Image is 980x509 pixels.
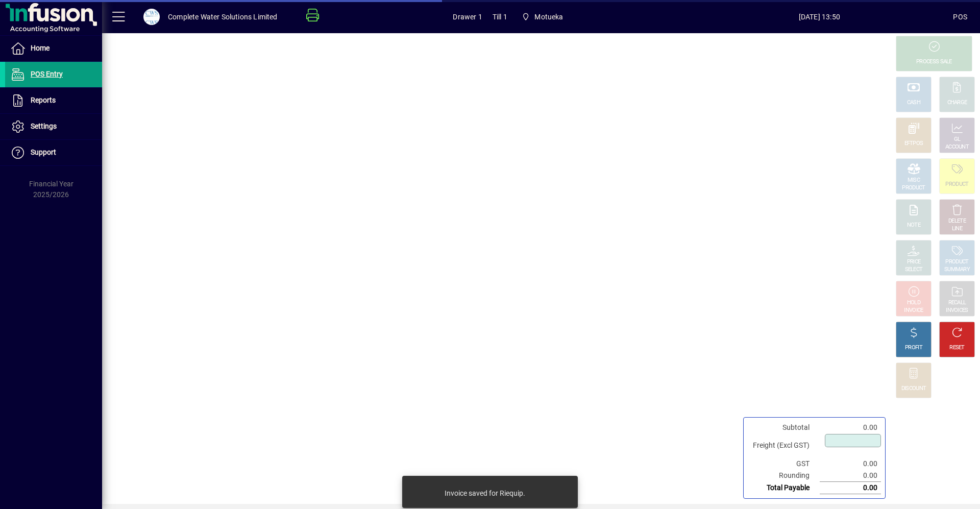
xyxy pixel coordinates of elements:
div: CASH [907,99,920,107]
div: INVOICES [946,307,968,314]
span: Reports [31,96,56,104]
span: Settings [31,122,57,130]
div: PROFIT [905,344,922,352]
div: GL [954,136,961,143]
td: 0.00 [820,422,881,433]
td: Subtotal [748,422,820,433]
div: LINE [952,225,962,233]
td: Rounding [748,470,820,482]
span: Home [31,44,50,52]
div: SUMMARY [944,266,970,274]
span: [DATE] 13:50 [685,9,953,25]
div: MISC [908,177,920,184]
td: GST [748,458,820,470]
span: Support [31,148,56,156]
div: PROCESS SALE [916,58,952,66]
div: EFTPOS [904,140,923,148]
span: POS Entry [31,70,63,78]
div: HOLD [907,299,920,307]
div: SELECT [905,266,923,274]
a: Home [5,36,102,61]
div: CHARGE [947,99,967,107]
td: Freight (Excl GST) [748,433,820,458]
div: RECALL [948,299,966,307]
a: Settings [5,114,102,139]
div: INVOICE [904,307,923,314]
div: ACCOUNT [945,143,969,151]
div: DISCOUNT [901,385,926,393]
div: PRODUCT [902,184,925,192]
div: Invoice saved for Riequip. [445,488,525,498]
div: POS [953,9,967,25]
div: RESET [949,344,965,352]
span: Motueka [518,8,568,26]
div: Complete Water Solutions Limited [168,9,278,25]
td: Total Payable [748,482,820,494]
button: Profile [135,8,168,26]
div: DELETE [948,217,966,225]
td: 0.00 [820,482,881,494]
a: Support [5,140,102,165]
div: PRODUCT [945,258,968,266]
div: PRICE [907,258,921,266]
td: 0.00 [820,470,881,482]
span: Motueka [534,9,563,25]
span: Till 1 [493,9,507,25]
a: Reports [5,88,102,113]
td: 0.00 [820,458,881,470]
span: Drawer 1 [453,9,482,25]
div: NOTE [907,222,920,229]
div: PRODUCT [945,181,968,188]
